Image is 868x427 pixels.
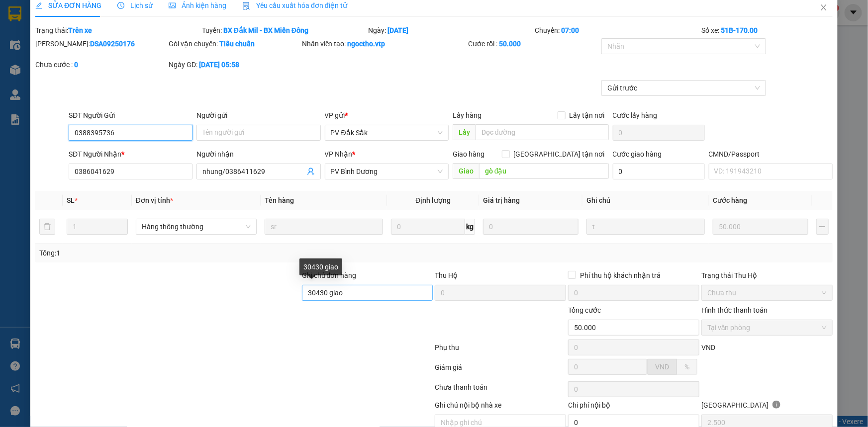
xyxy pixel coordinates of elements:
div: [GEOGRAPHIC_DATA] [701,400,833,415]
span: user-add [307,168,315,175]
span: [GEOGRAPHIC_DATA] tận nơi [510,149,609,160]
span: Nơi nhận: [76,69,92,84]
span: picture [169,2,176,9]
label: Hình thức thanh toán [701,306,768,314]
span: Lịch sử [117,1,153,9]
img: icon [242,2,250,10]
b: [DATE] 05:58 [199,61,239,69]
input: VD: Bàn, Ghế [265,219,383,235]
span: % [684,363,689,371]
span: Ảnh kiện hàng [169,1,226,9]
b: ngoctho.vtp [348,40,386,48]
div: Chưa cước : [35,59,167,70]
span: Thu Hộ [435,271,458,279]
span: Chưa thu [707,285,827,300]
label: Cước giao hàng [613,150,662,158]
span: close [820,3,828,11]
span: Lấy tận nơi [566,110,609,121]
div: Tuyến: [201,25,368,36]
div: [PERSON_NAME]: [35,38,167,49]
span: Tên hàng [265,196,294,204]
span: Lấy [453,124,476,140]
input: Cước giao hàng [613,164,705,179]
div: SĐT Người Gửi [69,110,193,121]
span: Cước hàng [713,196,747,204]
span: VND [655,363,669,371]
div: Phụ thu [434,342,568,359]
b: 51B-170.00 [721,26,758,34]
span: edit [35,2,42,9]
span: SL [67,196,75,204]
b: 50.000 [499,40,521,48]
b: 0 [74,61,78,69]
div: SĐT Người Nhận [69,149,193,160]
span: 17:47:47 [DATE] [95,45,140,52]
span: Định lượng [415,196,451,204]
input: Ghi chú đơn hàng [302,285,433,301]
div: Chuyến: [534,25,700,36]
span: VP Nhận [325,150,353,158]
div: Chi phí nội bộ [568,400,699,415]
span: PV Bình Dương [34,70,68,75]
b: DSA09250176 [90,40,135,48]
label: Cước lấy hàng [613,111,658,119]
span: BD09250246 [100,37,140,45]
div: VP gửi [325,110,449,121]
span: Lấy hàng [453,111,482,119]
input: 0 [483,219,579,235]
span: PV [PERSON_NAME] [100,70,138,81]
div: Số xe: [700,25,834,36]
b: [DATE] [388,26,409,34]
input: Dọc đường [476,124,609,140]
div: Người gửi [196,110,320,121]
button: delete [39,219,55,235]
span: info-circle [772,401,780,409]
span: SỬA ĐƠN HÀNG [35,1,101,9]
div: Người nhận [196,149,320,160]
span: Đơn vị tính [136,196,173,204]
input: Dọc đường [479,163,609,179]
div: Gói vận chuyển: [169,38,300,49]
span: PV Đắk Sắk [331,125,443,140]
div: Ngày GD: [169,59,300,70]
span: Nơi gửi: [10,69,20,84]
div: Tổng: 1 [39,248,335,258]
span: Tổng cước [568,306,601,314]
div: Nhân viên tạo: [302,38,467,49]
b: Trên xe [68,26,92,34]
span: Giá trị hàng [483,196,520,204]
button: plus [816,219,829,235]
div: 30430 giao [299,258,342,275]
div: Ghi chú nội bộ nhà xe [435,400,566,415]
input: 0 [713,219,808,235]
span: PV Bình Dương [331,164,443,179]
span: Giao hàng [453,150,484,158]
div: Trạng thái Thu Hộ [701,270,833,281]
b: 07:00 [561,26,579,34]
div: Giảm giá [434,362,568,379]
strong: CÔNG TY TNHH [GEOGRAPHIC_DATA] 214 QL13 - P.26 - Q.BÌNH THẠNH - TP HCM 1900888606 [26,16,81,53]
span: kg [465,219,475,235]
span: Tại văn phòng [707,320,827,335]
b: Tiêu chuẩn [219,40,255,48]
div: Chưa thanh toán [434,382,568,399]
span: clock-circle [117,2,124,9]
div: Ngày: [368,25,534,36]
div: CMND/Passport [709,149,833,160]
b: BX Đắk Mil - BX Miền Đông [223,26,308,34]
input: Cước lấy hàng [613,125,705,141]
img: logo [10,22,23,47]
th: Ghi chú [582,191,709,210]
div: Trạng thái: [34,25,201,36]
input: Ghi Chú [586,219,705,235]
span: Yêu cầu xuất hóa đơn điện tử [242,1,347,9]
strong: BIÊN NHẬN GỬI HÀNG HOÁ [34,60,115,67]
span: VND [701,343,715,351]
span: Giao [453,163,479,179]
span: Gửi trước [607,81,760,95]
span: Phí thu hộ khách nhận trả [576,270,665,281]
span: Hàng thông thường [142,219,251,234]
div: Cước rồi : [468,38,599,49]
